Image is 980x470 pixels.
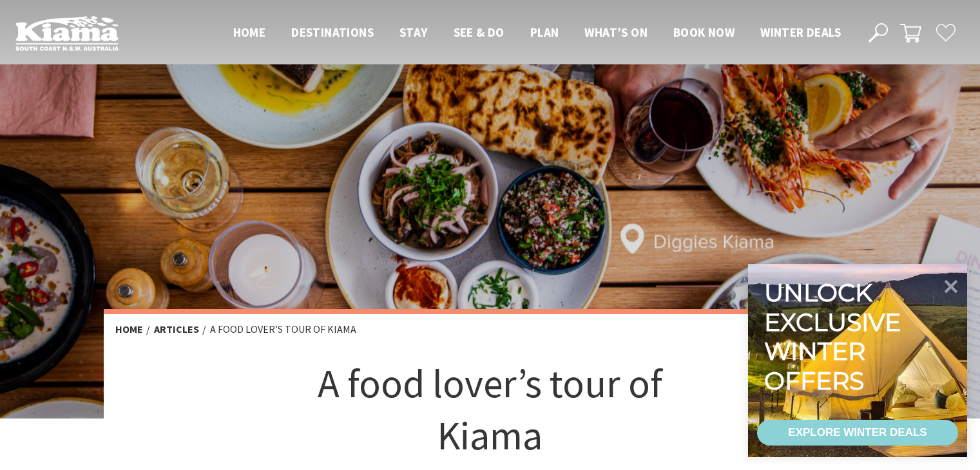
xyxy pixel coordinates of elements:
[673,24,735,40] span: Book now
[764,278,907,395] div: Unlock exclusive winter offers
[233,24,266,40] span: Home
[788,420,927,446] div: EXPLORE WINTER DEALS
[757,420,958,446] a: EXPLORE WINTER DEALS
[210,321,356,338] li: A food lover’s tour of Kiama
[15,15,119,51] img: Kiama Logo
[399,24,428,40] span: Stay
[454,24,504,40] span: See & Do
[220,23,854,44] nav: Main Menu
[530,24,559,40] span: Plan
[584,24,648,40] span: What’s On
[760,24,841,40] span: Winter Deals
[154,323,199,336] a: Articles
[291,24,374,40] span: Destinations
[115,323,143,336] a: Home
